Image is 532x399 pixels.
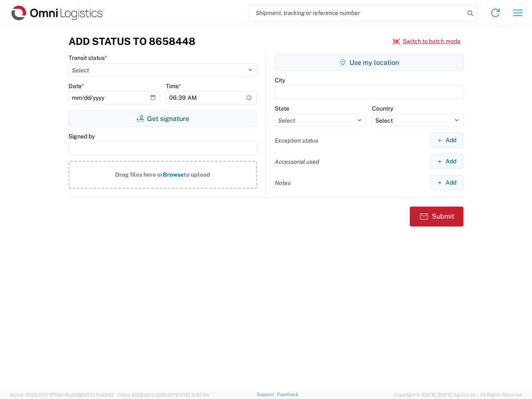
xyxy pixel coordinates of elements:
[393,34,461,48] button: Switch to batch mode
[410,207,463,227] button: Submit
[175,392,209,397] span: [DATE] 10:52:44
[80,392,113,397] span: [DATE] 10:43:43
[275,54,463,71] button: Use my location
[394,391,522,399] span: Copyright © [DATE]-[DATE] Agistix Inc., All Rights Reserved
[275,76,285,84] label: City
[257,392,278,397] a: Support
[69,35,195,47] h3: Add Status to 8658448
[184,171,210,178] span: to upload
[117,392,209,397] span: Client: 2025.20.0-035ba07
[372,105,393,112] label: Country
[275,105,289,112] label: State
[69,110,257,127] button: Get signature
[275,179,291,187] label: Notes
[430,154,463,169] button: Add
[277,392,298,397] a: Feedback
[275,137,318,144] label: Exception status
[10,392,113,397] span: Server: 2025.20.0-970904bc0f3
[275,158,319,165] label: Accessorial used
[166,82,181,90] label: Time
[69,82,84,90] label: Date
[430,133,463,148] button: Add
[163,171,184,178] span: Browse
[69,133,95,140] label: Signed by
[69,54,107,62] label: Transit status
[115,171,163,178] span: Drag files here or
[249,5,465,21] input: Shipment, tracking or reference number
[430,175,463,190] button: Add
